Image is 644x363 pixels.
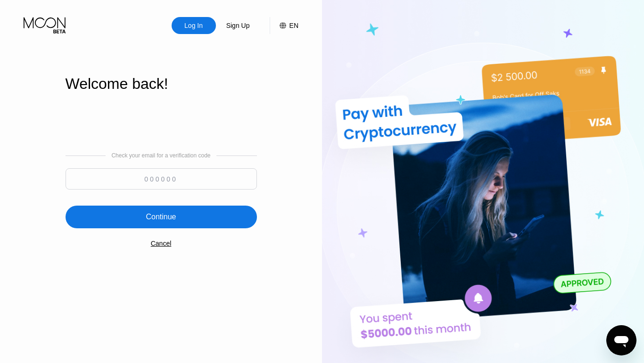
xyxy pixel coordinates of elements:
[183,21,204,30] div: Log In
[66,168,257,190] input: 000000
[225,21,251,30] div: Sign Up
[111,152,210,159] div: Check your email for a verification code
[151,240,172,247] div: Cancel
[172,17,216,34] div: Log In
[606,325,636,355] iframe: Button to launch messaging window
[216,17,260,34] div: Sign Up
[66,206,257,228] div: Continue
[146,212,176,222] div: Continue
[270,17,298,34] div: EN
[289,22,298,29] div: EN
[66,75,257,93] div: Welcome back!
